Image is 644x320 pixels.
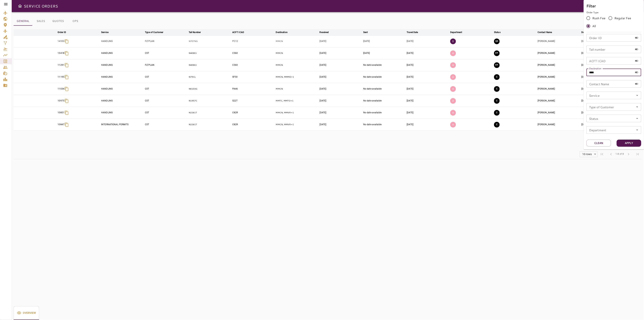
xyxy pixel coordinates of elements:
[589,67,601,70] label: Destination
[586,140,611,147] button: Clean
[586,11,641,14] p: Order Type
[617,140,641,147] button: Apply
[635,93,640,98] button: Open
[635,127,640,133] button: Open
[635,104,640,110] button: Open
[592,16,606,20] span: Rush Fee
[586,14,641,30] div: rushFeeOrder
[592,24,596,28] span: All
[614,16,631,20] span: Regular Fee
[635,116,640,121] button: Open
[586,3,641,9] h6: Filter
